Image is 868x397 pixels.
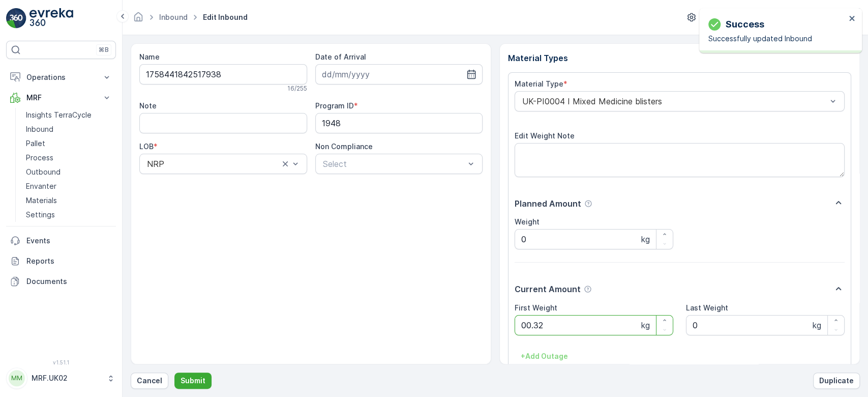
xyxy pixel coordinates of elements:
[641,233,650,245] p: kg
[9,370,25,386] div: MM
[515,131,575,140] label: Edit Weight Note
[22,179,116,193] a: Envanter
[6,251,116,271] a: Reports
[6,367,116,389] button: MMMRF.UK02
[26,72,96,82] p: Operations
[181,376,205,386] p: Submit
[515,217,540,226] label: Weight
[6,271,116,292] a: Documents
[159,13,188,21] a: Inbound
[139,101,157,110] label: Note
[201,12,250,22] span: Edit Inbound
[521,351,568,361] p: + Add Outage
[174,373,212,389] button: Submit
[26,181,56,191] p: Envanter
[22,165,116,179] a: Outbound
[26,195,57,206] p: Materials
[26,110,92,120] p: Insights TerraCycle
[6,67,116,88] button: Operations
[26,236,112,246] p: Events
[515,348,574,364] button: +Add Outage
[22,136,116,151] a: Pallet
[22,208,116,222] a: Settings
[133,15,144,24] a: Homepage
[584,285,592,293] div: Help Tooltip Icon
[131,373,168,389] button: Cancel
[26,93,96,103] p: MRF
[26,256,112,266] p: Reports
[6,88,116,108] button: MRF
[139,142,154,151] label: LOB
[315,52,366,61] label: Date of Arrival
[641,319,650,331] p: kg
[22,108,116,122] a: Insights TerraCycle
[323,158,465,170] p: Select
[6,231,116,251] a: Events
[137,376,162,386] p: Cancel
[515,197,581,210] p: Planned Amount
[26,276,112,287] p: Documents
[26,167,61,177] p: Outbound
[26,153,53,163] p: Process
[22,193,116,208] a: Materials
[99,46,109,54] p: ⌘B
[515,303,557,312] label: First Weight
[26,138,45,149] p: Pallet
[22,151,116,165] a: Process
[813,319,821,331] p: kg
[315,64,483,84] input: dd/mm/yyyy
[6,8,26,29] img: logo
[515,79,563,88] label: Material Type
[819,376,854,386] p: Duplicate
[708,34,846,44] p: Successfully updated Inbound
[22,122,116,136] a: Inbound
[515,283,581,295] p: Current Amount
[508,52,851,64] p: Material Types
[29,8,73,29] img: logo_light-DOdMpM7g.png
[32,373,102,383] p: MRF.UK02
[315,101,354,110] label: Program ID
[813,373,860,389] button: Duplicate
[26,210,55,220] p: Settings
[139,52,160,61] label: Name
[287,84,307,93] p: 16 / 255
[6,359,116,365] span: v 1.51.1
[849,14,856,24] button: close
[584,200,592,208] div: Help Tooltip Icon
[315,142,373,151] label: Non Compliance
[26,124,53,134] p: Inbound
[726,17,764,32] p: Success
[686,303,728,312] label: Last Weight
